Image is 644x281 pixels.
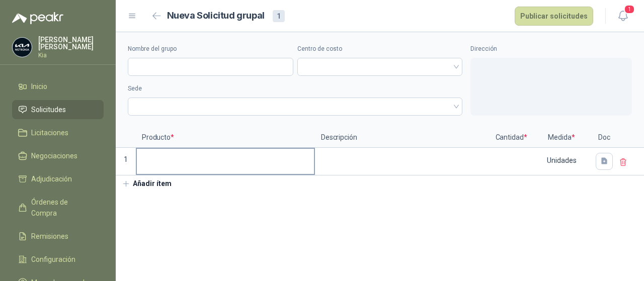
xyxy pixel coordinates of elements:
[515,7,593,26] button: Publicar solicitudes
[297,44,463,54] label: Centro de costo
[12,169,104,189] a: Adjudicación
[12,12,63,24] img: Logo peakr
[116,148,136,175] p: 1
[31,254,75,265] span: Configuración
[12,123,104,142] a: Licitaciones
[470,44,632,54] label: Dirección
[592,128,617,148] p: Doc
[273,10,285,22] div: 1
[624,5,635,14] span: 1
[12,250,104,269] a: Configuración
[12,100,104,119] a: Solicitudes
[13,38,32,57] img: Company Logo
[531,128,592,148] p: Medida
[31,81,47,92] span: Inicio
[128,44,293,54] label: Nombre del grupo
[31,150,77,161] span: Negociaciones
[31,231,68,242] span: Remisiones
[12,146,104,165] a: Negociaciones
[38,52,104,58] p: Kia
[532,149,591,172] div: Unidades
[128,84,462,93] label: Sede
[31,197,94,219] span: Órdenes de Compra
[31,173,72,184] span: Adjudicación
[491,128,531,148] p: Cantidad
[38,36,104,50] p: [PERSON_NAME] [PERSON_NAME]
[31,104,66,115] span: Solicitudes
[614,7,632,25] button: 1
[167,9,265,23] h2: Nueva Solicitud grupal
[116,175,178,193] button: Añadir ítem
[12,193,104,223] a: Órdenes de Compra
[315,128,491,148] p: Descripción
[31,127,68,138] span: Licitaciones
[12,227,104,246] a: Remisiones
[136,128,315,148] p: Producto
[12,77,104,96] a: Inicio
